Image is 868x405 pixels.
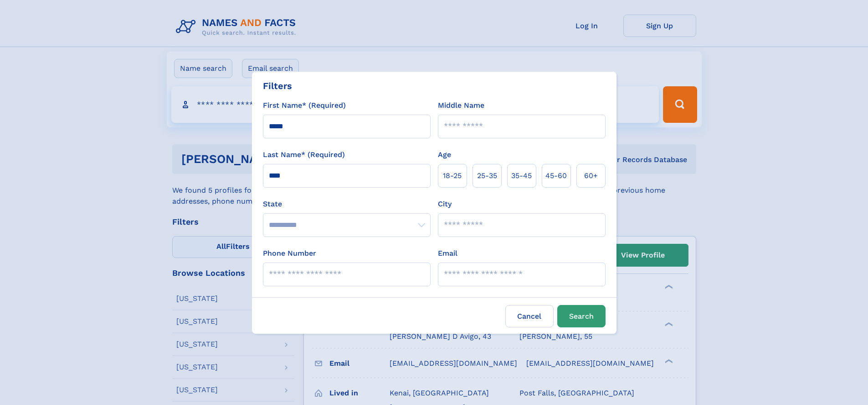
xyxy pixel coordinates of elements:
label: Age [438,149,451,160]
label: Last Name* (Required) [263,149,345,160]
span: 45‑60 [545,170,567,181]
label: Email [438,248,457,259]
label: Middle Name [438,100,484,111]
span: 18‑25 [443,170,462,181]
label: First Name* (Required) [263,100,346,111]
label: State [263,199,431,210]
label: Phone Number [263,248,316,259]
span: 35‑45 [511,170,532,181]
label: City [438,199,452,210]
span: 25‑35 [477,170,497,181]
label: Cancel [505,305,554,327]
div: Filters [263,79,292,93]
span: 60+ [584,170,598,181]
button: Search [557,305,606,327]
